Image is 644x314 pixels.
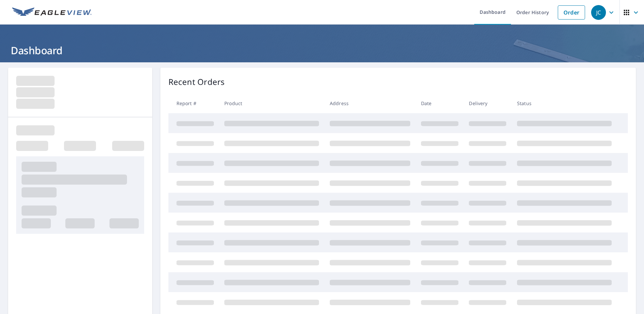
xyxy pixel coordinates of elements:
th: Report # [168,93,219,113]
th: Date [416,93,464,113]
th: Product [219,93,324,113]
th: Status [512,93,617,113]
p: Recent Orders [168,76,225,88]
div: JC [591,5,606,20]
h1: Dashboard [8,43,636,57]
img: EV Logo [12,7,92,18]
th: Delivery [463,93,512,113]
a: Order [558,5,585,20]
th: Address [324,93,416,113]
